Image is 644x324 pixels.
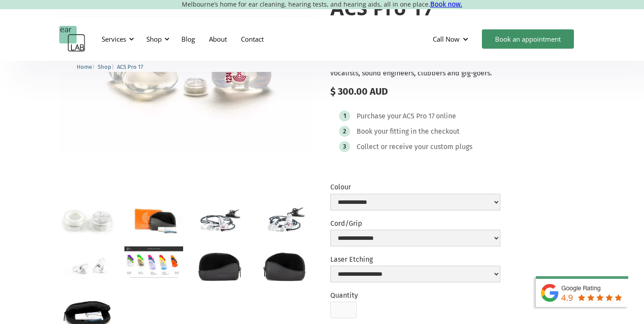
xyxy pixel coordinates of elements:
a: Book an appointment [482,29,574,49]
div: Collect or receive your custom plugs [357,142,472,151]
label: Cord/Grip [330,219,500,228]
a: open lightbox [190,200,248,239]
a: Shop [98,62,111,71]
div: 2 [343,128,346,135]
a: open lightbox [59,246,117,285]
div: Services [96,26,137,52]
div: Book your fitting in the checkout [357,127,460,136]
div: 3 [343,143,346,150]
a: Home [77,62,92,71]
a: ACS Pro 17 [117,62,143,71]
a: Blog [174,26,202,52]
a: open lightbox [255,246,314,285]
span: ACS Pro 17 [117,64,143,70]
a: open lightbox [59,200,117,239]
label: Laser Etching [330,255,500,263]
div: Call Now [433,35,460,43]
div: online [436,112,456,121]
div: ACS Pro 17 [403,112,435,121]
a: open lightbox [124,246,183,279]
div: Services [102,35,126,43]
div: $ 300.00 AUD [330,86,585,97]
span: Home [77,64,92,70]
div: 1 [343,113,346,119]
a: home [59,26,85,52]
div: Purchase your [357,112,401,121]
a: open lightbox [190,246,248,285]
a: open lightbox [124,200,183,239]
label: Colour [330,183,500,191]
div: Call Now [426,26,478,52]
div: Shop [141,26,172,52]
a: About [202,26,234,52]
a: open lightbox [255,200,314,239]
span: Shop [98,64,111,70]
div: Shop [146,35,162,43]
label: Quantity [330,291,358,299]
li: 〉 [77,62,98,71]
a: Contact [234,26,271,52]
li: 〉 [98,62,117,71]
